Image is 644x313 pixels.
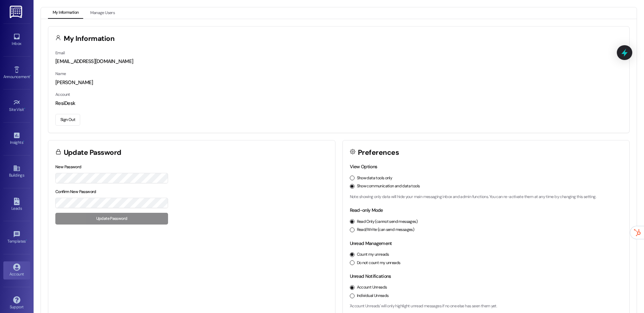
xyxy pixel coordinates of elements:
p: Note: showing only data will hide your main messaging inbox and admin functions. You can re-activ... [350,194,623,200]
div: [PERSON_NAME] [55,79,622,86]
span: • [30,73,31,78]
label: Unread Management [350,240,392,246]
span: • [23,139,24,144]
a: Buildings [3,163,30,181]
label: Unread Notifications [350,273,391,279]
div: [EMAIL_ADDRESS][DOMAIN_NAME] [55,58,622,65]
button: Sign Out [55,114,80,126]
div: ResiDesk [55,100,622,107]
a: Inbox [3,31,30,49]
a: Insights • [3,130,30,148]
label: Account Unreads [357,285,387,291]
label: New Password [55,164,82,170]
label: Do not count my unreads [357,260,400,266]
h3: My Information [64,35,115,42]
label: View Options [350,164,377,170]
label: Show data tools only [357,175,392,181]
label: Show communication and data tools [357,183,420,189]
a: Site Visit • [3,97,30,115]
span: • [26,238,27,243]
h3: Preferences [358,149,399,156]
p: 'Account Unreads' will only highlight unread messages if no one else has seen them yet. [350,303,623,309]
label: Account [55,92,70,97]
label: Read-only Mode [350,207,383,213]
a: Templates • [3,229,30,247]
a: Account [3,261,30,279]
label: Confirm New Password [55,189,96,194]
img: ResiDesk Logo [10,6,23,18]
h3: Update Password [64,149,121,156]
a: Leads [3,196,30,214]
label: Individual Unreads [357,293,389,299]
button: Manage Users [86,7,119,19]
label: Name [55,71,66,76]
label: Count my unreads [357,252,389,258]
label: Read Only (cannot send messages) [357,219,418,225]
label: Email [55,50,65,56]
button: My Information [48,7,83,19]
label: Read/Write (can send messages) [357,227,415,233]
span: • [24,106,25,111]
a: Support [3,294,30,312]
